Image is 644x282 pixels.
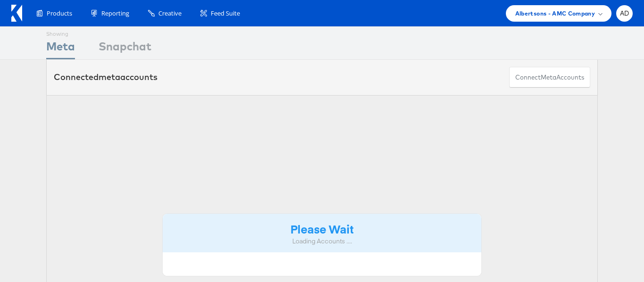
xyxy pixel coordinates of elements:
[158,9,182,18] span: Creative
[47,9,72,18] span: Products
[211,9,240,18] span: Feed Suite
[99,72,120,82] span: meta
[46,38,75,59] div: Meta
[170,237,474,246] div: Loading Accounts ....
[46,27,75,38] div: Showing
[515,8,595,18] span: Albertsons - AMC Company
[509,67,590,88] button: ConnectmetaAccounts
[541,73,556,82] span: meta
[99,38,151,59] div: Snapchat
[290,221,354,236] strong: Please Wait
[101,9,129,18] span: Reporting
[620,10,629,16] span: AD
[54,71,157,83] div: Connected accounts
